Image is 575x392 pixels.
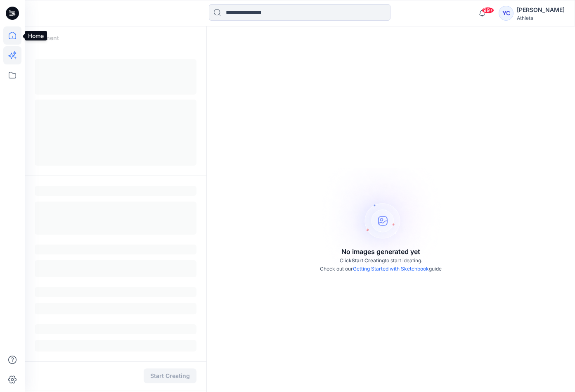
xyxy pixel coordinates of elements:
div: [PERSON_NAME] [517,5,565,15]
div: Athleta [517,15,565,21]
a: Getting Started with Sketchbook [353,266,429,272]
div: YC [499,6,513,21]
span: 99+ [482,7,494,14]
p: No images generated yet [341,247,420,257]
span: Start Creating [352,257,385,264]
p: Click to start ideating. Check out our guide [320,257,442,273]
